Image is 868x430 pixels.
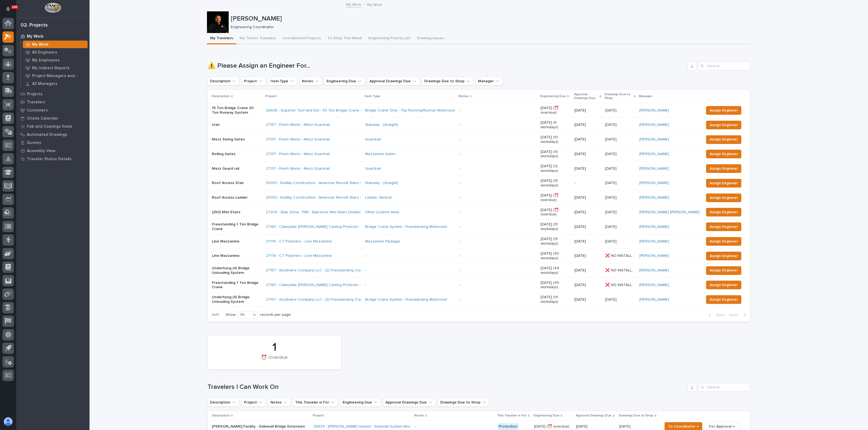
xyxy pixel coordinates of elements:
[208,219,750,234] tr: Freestanding 1 Ton Bridge Crane27183 - Caterpillar [PERSON_NAME] Casting Products - Freestanding ...
[639,239,669,244] a: [PERSON_NAME]
[575,210,601,215] p: [DATE]
[365,225,447,229] a: Bridge Crane System - Freestanding Motorized
[575,166,601,171] p: [DATE]
[212,239,261,244] p: Line Mezzanine
[575,225,601,229] p: [DATE]
[208,205,750,220] tr: (250) Mini Stairs27204 - Stair Zone - PWI - Stairzone Mini Stairs Desktop Mailer Other (custom it...
[324,33,365,44] button: To Shop This Week
[605,296,618,302] p: [DATE]
[575,297,601,302] p: [DATE]
[639,254,669,258] a: [PERSON_NAME]
[32,42,49,47] p: My Work
[27,132,67,137] p: Automated Drawings
[207,33,236,44] button: My Travelers
[710,180,738,186] span: Assign Engineer
[729,313,741,317] span: Next
[212,210,261,215] p: (250) Mini Stairs
[706,135,741,144] button: Assign Engineer
[710,267,738,274] span: Assign Engineer
[16,155,90,163] a: Traveler Status Details
[668,423,699,430] span: To Coordinator →
[32,74,85,78] p: Project Managers and Engineers
[639,93,652,99] p: Manager
[713,313,725,317] span: Back
[236,33,279,44] button: My Team's Travelers
[265,93,277,99] p: Project
[27,100,45,105] p: Travelers
[541,208,570,217] p: [DATE] (⏰ overdue)
[706,121,741,129] button: Assign Engineer
[365,254,455,258] p: -
[212,106,261,115] p: 15 Ton Bridge Crane 30 Ton Runway System
[241,77,266,86] button: Project
[541,222,570,231] p: [DATE] (13 workdays)
[260,313,291,317] p: records per page
[605,224,618,229] p: [DATE]
[212,93,230,99] p: Description
[212,181,261,185] p: Roof Access Stair
[710,195,738,201] span: Assign Engineer
[21,56,90,64] a: My Employees
[575,283,601,287] p: [DATE]
[21,48,90,56] a: All Engineers
[45,3,61,13] img: Workspace Logo
[639,225,669,229] a: [PERSON_NAME]
[414,33,447,44] button: Drawing Issues
[704,313,727,317] button: Back
[541,281,570,290] p: [DATE] (49 workdays)
[268,77,297,86] button: Item Type
[639,297,669,302] a: [PERSON_NAME]
[639,210,700,215] a: [PERSON_NAME] [PERSON_NAME]
[459,268,460,273] div: -
[710,107,738,114] span: Assign Engineer
[459,210,460,215] div: -
[365,283,455,287] p: -
[639,123,669,127] a: [PERSON_NAME]
[212,424,307,429] p: [PERSON_NAME] Facility - Sidewall Bridge Extension
[226,313,235,317] p: Show
[16,139,90,147] a: Quotes
[459,166,460,171] div: -
[710,151,738,157] span: Assign Engineer
[605,122,618,127] p: [DATE]
[619,413,653,419] p: Drawings Due to Shop
[208,132,750,147] tr: Mezz Swing Gates27137 - Finish Works - Mezz Guardrail Guardrail - [DATE] (10 workdays)[DATE][DATE...
[208,191,750,205] tr: Roof Access Ladder25053 - NuWay Construction - American Renolit Stairs Guardrail and Roof Ladder ...
[727,313,750,317] button: Next
[541,193,570,202] p: [DATE] (⏰ overdue)
[266,137,330,142] a: 27137 - Finish Works - Mezz Guardrail
[541,135,570,144] p: [DATE] (10 workdays)
[367,77,420,86] button: Approval Drawings Due
[639,152,669,156] a: [PERSON_NAME]
[365,268,455,273] p: -
[266,268,381,273] a: 27157 - Southwire Company LLC - (2) Freestanding Crane Systems
[575,123,601,127] p: [DATE]
[16,147,90,155] a: Assembly View
[365,166,381,171] a: Guardrail
[541,179,570,188] p: [DATE] (13 workdays)
[414,413,424,419] p: Notes
[575,108,601,113] p: [DATE]
[541,106,570,115] p: [DATE] (⏰ overdue)
[212,281,261,290] p: Freestanding 1 Ton Bridge Crane
[27,124,72,129] p: Fab and Coatings Items
[212,222,261,231] p: Freestanding 1 Ton Bridge Crane
[438,398,489,407] button: Drawings Due to Shop
[212,166,261,171] p: Mezz Guard rail
[459,195,460,200] div: -
[476,77,503,86] button: Manager
[365,33,414,44] button: Engineering Priority List
[605,165,618,171] p: [DATE]
[706,193,741,202] button: Assign Engineer
[268,398,291,407] button: Notes
[27,116,58,121] p: Onsite Calendar
[541,120,570,130] p: [DATE] (9 workdays)
[605,180,618,185] p: [DATE]
[27,149,55,153] p: Assembly View
[212,137,261,142] p: Mezz Swing Gates
[575,181,601,185] p: -
[459,225,460,229] div: -
[575,254,601,258] p: [DATE]
[16,106,90,114] a: Customers
[575,152,601,156] p: [DATE]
